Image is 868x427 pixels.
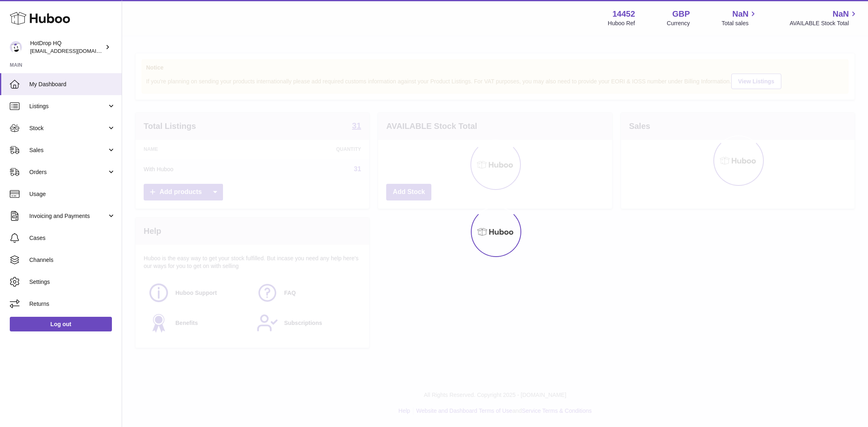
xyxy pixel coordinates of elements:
a: NaN AVAILABLE Stock Total [789,9,858,27]
img: internalAdmin-14452@internal.huboo.com [10,41,22,53]
span: Usage [29,190,116,198]
strong: 14452 [612,9,635,20]
a: Log out [10,317,112,331]
span: AVAILABLE Stock Total [789,20,858,27]
span: Channels [29,256,116,264]
span: Cases [29,234,116,242]
span: Invoicing and Payments [29,212,107,220]
a: NaN Total sales [722,9,758,27]
span: Sales [29,146,107,154]
strong: GBP [672,9,690,20]
span: My Dashboard [29,81,116,88]
span: [EMAIL_ADDRESS][DOMAIN_NAME] [30,48,120,54]
span: Settings [29,278,116,286]
div: Currency [667,20,690,27]
span: NaN [833,9,849,20]
span: Orders [29,168,107,176]
span: NaN [732,9,748,20]
div: Huboo Ref [608,20,635,27]
span: Returns [29,300,116,308]
div: HotDrop HQ [30,39,103,55]
span: Stock [29,124,107,132]
span: Total sales [722,20,758,27]
span: Listings [29,102,107,110]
